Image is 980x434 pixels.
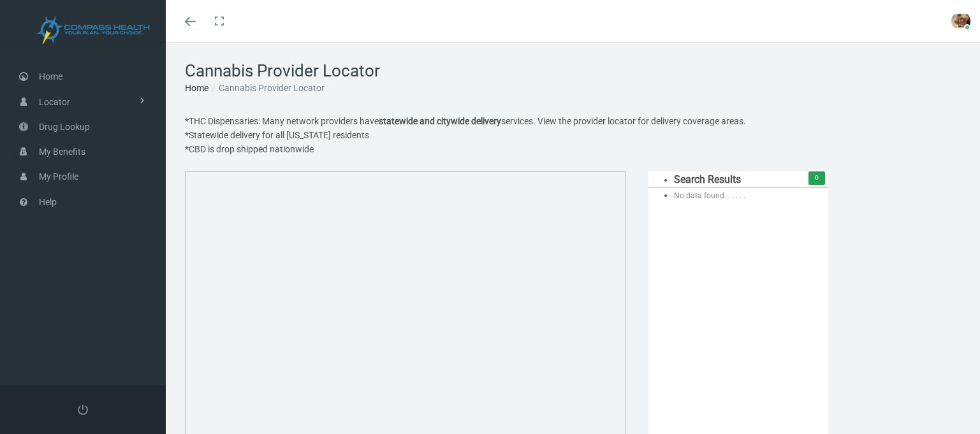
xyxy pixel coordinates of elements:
span: Drug Lookup [39,115,90,139]
strong: statewide and citywide delivery [379,116,501,126]
span: My Profile [39,164,78,189]
span: Search Results [674,173,741,185]
li: Cannabis Provider Locator [208,81,325,95]
span: Locator [39,90,70,114]
span: No data found. . . . . . [674,191,745,200]
span: My Benefits [39,140,85,164]
h1: Cannabis Provider Locator [185,61,961,81]
a: Home [185,83,208,93]
span: 0 [808,171,825,185]
p: *THC Dispensaries: Many network providers have services. View the provider locator for delivery c... [185,114,828,156]
img: COMPASS HEALTH, INC [17,14,170,46]
img: S_Profile_Picture_16571.jpg [951,11,970,31]
span: Home [39,64,62,89]
span: Help [39,190,57,214]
